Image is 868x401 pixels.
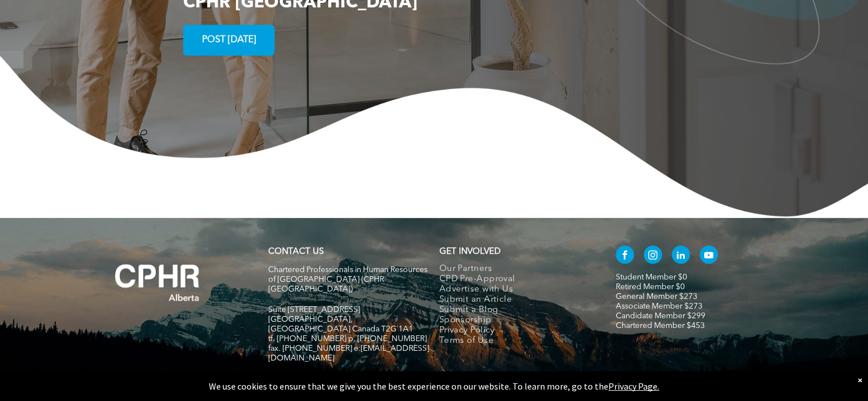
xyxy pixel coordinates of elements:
[616,245,634,266] a: facebook
[672,245,690,266] a: linkedin
[644,245,662,266] a: instagram
[268,315,413,333] span: [GEOGRAPHIC_DATA], [GEOGRAPHIC_DATA] Canada T2G 1A1
[439,264,592,274] a: Our Partners
[439,315,592,325] a: Sponsorship
[268,334,427,342] span: tf. [PHONE_NUMBER] p. [PHONE_NUMBER]
[439,325,592,335] a: Privacy Policy
[616,282,685,290] a: Retired Member $0
[268,305,360,313] span: Suite [STREET_ADDRESS]
[268,265,427,293] span: Chartered Professionals in Human Resources of [GEOGRAPHIC_DATA] (CPHR [GEOGRAPHIC_DATA])
[616,273,687,281] a: Student Member $0
[439,335,592,346] a: Terms of Use
[183,25,274,55] a: POST [DATE]
[616,292,697,300] a: General Member $273
[268,344,429,362] span: fax. [PHONE_NUMBER] e:[EMAIL_ADDRESS][DOMAIN_NAME]
[439,294,592,305] a: Submit an Article
[439,247,500,256] span: GET INVOLVED
[616,302,703,310] a: Associate Member $273
[198,29,260,51] span: POST [DATE]
[608,380,659,392] a: Privacy Page.
[616,311,705,319] a: Candidate Member $299
[700,245,718,266] a: youtube
[616,321,705,329] a: Chartered Member $453
[439,284,592,294] a: Advertise with Us
[439,274,592,284] a: CPD Pre-Approval
[439,305,592,315] a: Submit a Blog
[268,247,324,256] a: CONTACT US
[858,374,862,386] div: Dismiss notification
[92,241,223,324] img: A white background with a few lines on it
